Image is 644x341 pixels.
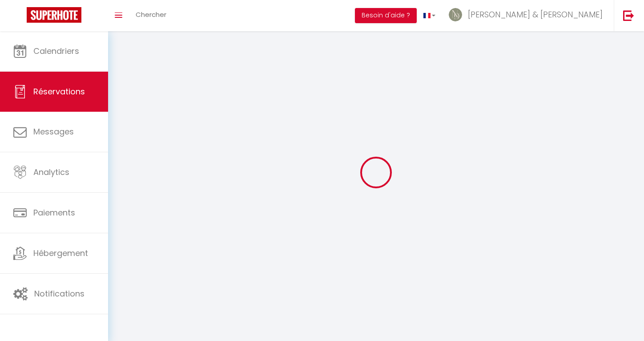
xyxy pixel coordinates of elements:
[136,10,166,19] span: Chercher
[33,86,85,97] span: Réservations
[33,207,75,218] span: Paiements
[468,9,603,20] span: [PERSON_NAME] & [PERSON_NAME]
[7,4,34,30] button: Ouvrir le widget de chat LiveChat
[33,248,88,259] span: Hébergement
[449,8,462,21] img: ...
[33,45,79,57] span: Calendriers
[33,166,69,178] span: Analytics
[355,8,417,23] button: Besoin d'aide ?
[34,288,85,299] span: Notifications
[623,10,634,21] img: logout
[27,7,81,23] img: Super Booking
[33,126,74,137] span: Messages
